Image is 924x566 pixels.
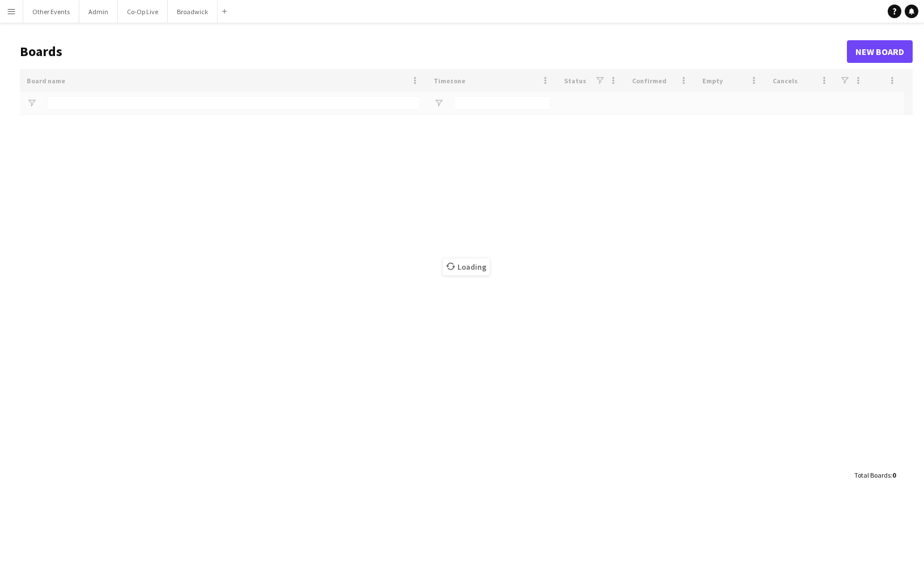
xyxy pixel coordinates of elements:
[854,464,896,486] div: :
[892,471,896,479] span: 0
[118,1,168,23] button: Co-Op Live
[854,471,891,479] span: Total Boards
[20,43,847,60] h1: Boards
[847,40,913,63] a: New Board
[168,1,218,23] button: Broadwick
[79,1,118,23] button: Admin
[443,258,490,275] span: Loading
[23,1,79,23] button: Other Events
